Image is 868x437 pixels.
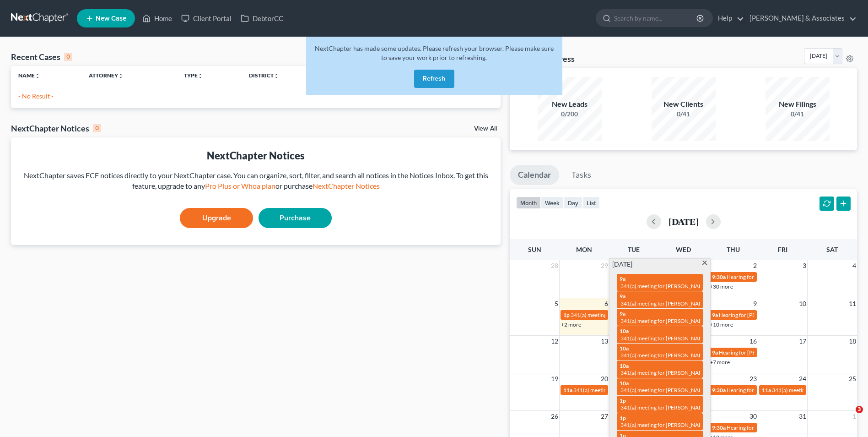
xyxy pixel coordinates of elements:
[727,273,798,280] span: Hearing for [PERSON_NAME]
[620,283,763,290] span: 341(a) meeting for [PERSON_NAME] and [PERSON_NAME]
[620,317,709,324] span: 341(a) meeting for [PERSON_NAME]
[554,298,559,309] span: 5
[620,300,709,307] span: 341(a) meeting for [PERSON_NAME]
[571,311,659,318] span: 341(a) meeting for [PERSON_NAME]
[35,73,40,79] i: unfold_more
[118,73,124,79] i: unfold_more
[620,397,626,404] span: 1p
[727,424,853,431] span: Hearing for [PERSON_NAME][GEOGRAPHIC_DATA]
[749,411,758,422] span: 30
[752,260,758,271] span: 2
[620,293,625,300] span: 9a
[752,298,758,309] span: 9
[93,124,101,132] div: 0
[18,92,493,101] p: - No Result -
[837,406,859,428] iframe: Intercom live chat
[564,197,582,209] button: day
[620,362,629,369] span: 10a
[745,10,857,27] a: [PERSON_NAME] & Associates
[414,70,454,88] button: Refresh
[600,260,609,271] span: 29
[719,349,844,356] span: Hearing for [PERSON_NAME] and [PERSON_NAME]
[612,260,632,269] span: [DATE]
[798,336,807,347] span: 17
[856,406,863,413] span: 3
[652,109,716,119] div: 0/41
[474,126,497,132] a: View All
[620,380,629,387] span: 10a
[550,411,559,422] span: 26
[205,181,275,190] a: Pro Plus or Whoa plan
[762,387,771,393] span: 11a
[541,197,564,209] button: week
[712,387,726,393] span: 9:30a
[315,44,554,61] span: NextChapter has made some updates. Please refresh your browser. Please make sure to save your wor...
[573,387,685,393] span: 341(a) meeting for [PERSON_NAME] Provence
[11,123,101,134] div: NextChapter Notices
[749,336,758,347] span: 16
[620,404,709,411] span: 341(a) meeting for [PERSON_NAME]
[249,72,279,79] a: Districtunfold_more
[710,321,733,328] a: +10 more
[313,181,380,190] a: NextChapter Notices
[727,387,798,393] span: Hearing for [PERSON_NAME]
[848,373,857,384] span: 25
[802,260,807,271] span: 3
[538,109,602,119] div: 0/200
[550,336,559,347] span: 12
[772,387,860,393] span: 341(a) meeting for [PERSON_NAME]
[576,246,592,253] span: Mon
[604,298,609,309] span: 6
[749,373,758,384] span: 23
[274,73,279,79] i: unfold_more
[713,10,744,27] a: Help
[712,311,718,318] span: 9a
[620,369,753,376] span: 341(a) meeting for [PERSON_NAME] [PERSON_NAME]
[719,311,790,318] span: Hearing for [PERSON_NAME]
[528,246,541,253] span: Sun
[766,109,830,119] div: 0/41
[96,15,126,22] span: New Case
[184,72,203,79] a: Typeunfold_more
[620,310,625,317] span: 9a
[669,217,699,226] h2: [DATE]
[712,424,726,431] span: 9:30a
[778,246,787,253] span: Fri
[620,328,629,334] span: 10a
[848,336,857,347] span: 18
[563,311,570,318] span: 1p
[614,10,698,27] input: Search by name...
[561,321,581,328] a: +2 more
[516,197,541,209] button: month
[620,387,753,393] span: 341(a) meeting for [PERSON_NAME] [PERSON_NAME]
[676,246,691,253] span: Wed
[848,298,857,309] span: 11
[259,208,332,228] a: Purchase
[18,72,40,79] a: Nameunfold_more
[620,275,625,282] span: 9a
[11,51,72,62] div: Recent Cases
[177,10,236,27] a: Client Portal
[563,387,572,393] span: 11a
[710,283,733,290] a: +30 more
[563,165,599,185] a: Tasks
[620,415,626,421] span: 1p
[710,359,730,366] a: +7 more
[18,148,493,163] div: NextChapter Notices
[180,208,253,228] a: Upgrade
[600,336,609,347] span: 13
[620,335,709,342] span: 341(a) meeting for [PERSON_NAME]
[18,170,493,191] div: NextChapter saves ECF notices directly to your NextChapter case. You can organize, sort, filter, ...
[550,373,559,384] span: 19
[620,421,709,428] span: 341(a) meeting for [PERSON_NAME]
[712,349,718,356] span: 9a
[727,246,740,253] span: Thu
[620,345,629,352] span: 10a
[64,53,72,61] div: 0
[236,10,288,27] a: DebtorCC
[798,373,807,384] span: 24
[198,73,203,79] i: unfold_more
[582,197,600,209] button: list
[798,411,807,422] span: 31
[89,72,124,79] a: Attorneyunfold_more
